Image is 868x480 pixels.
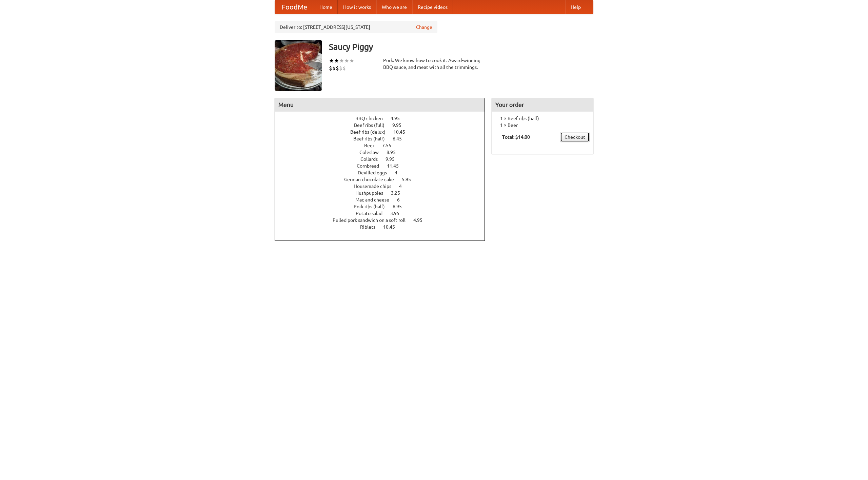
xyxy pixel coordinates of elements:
div: Deliver to: [STREET_ADDRESS][US_STATE] [275,21,437,33]
span: Pulled pork sandwich on a soft roll [333,217,412,223]
span: Beer [364,143,381,148]
div: Pork. We know how to cook it. Award-winning BBQ sauce, and meat with all the trimmings. [383,57,485,71]
a: Riblets 10.45 [360,224,408,230]
span: 6 [397,197,407,203]
a: Collards 9.95 [360,156,407,162]
a: Cornbread 11.45 [357,163,411,169]
span: Beef ribs (half) [353,136,392,141]
span: 4 [399,184,409,189]
li: 1 × Beef ribs (half) [495,115,590,122]
a: Coleslaw 8.95 [359,150,408,155]
span: Housemade chips [354,184,398,189]
a: Pork ribs (half) 6.95 [354,204,414,209]
b: Total: $14.00 [502,134,530,140]
a: Pulled pork sandwich on a soft roll 4.95 [333,217,435,223]
span: 6.45 [393,136,409,141]
span: Beef ribs (delux) [350,129,392,135]
span: 3.95 [390,211,406,216]
li: ★ [339,57,344,64]
span: 11.45 [387,163,406,169]
span: Riblets [360,224,382,230]
a: Home [314,0,338,14]
li: ★ [334,57,339,64]
span: 3.25 [391,190,407,196]
li: $ [342,64,346,72]
span: 4.95 [413,217,429,223]
span: BBQ chicken [355,116,390,121]
span: 8.95 [387,150,402,155]
span: Beef ribs (full) [354,122,391,128]
span: Pork ribs (half) [354,204,392,209]
span: 9.95 [386,156,401,162]
a: Help [565,0,586,14]
a: Checkout [560,132,590,142]
span: 4.95 [391,116,407,121]
li: 1 × Beer [495,122,590,129]
span: Mac and cheese [355,197,396,203]
a: BBQ chicken 4.95 [355,116,412,121]
span: 10.45 [383,224,402,230]
a: Potato salad 3.95 [356,211,412,216]
span: 6.95 [393,204,409,209]
a: Beef ribs (full) 9.95 [354,122,414,128]
a: FoodMe [275,0,314,14]
span: 4 [395,170,404,175]
a: Who we are [376,0,412,14]
span: Potato salad [356,211,389,216]
img: angular.jpg [275,40,322,91]
h4: Menu [275,98,485,112]
a: Mac and cheese 6 [355,197,412,203]
a: Recipe videos [412,0,453,14]
h4: Your order [492,98,593,112]
span: Hushpuppies [355,190,390,196]
li: ★ [344,57,349,64]
span: German chocolate cake [344,177,401,182]
a: Change [416,24,432,31]
li: $ [329,64,332,72]
span: 7.55 [382,143,398,148]
span: 10.45 [393,129,412,135]
li: ★ [329,57,334,64]
li: ★ [349,57,354,64]
a: German chocolate cake 5.95 [344,177,423,182]
span: Coleslaw [359,150,386,155]
span: Cornbread [357,163,386,169]
span: Devilled eggs [358,170,394,175]
a: Devilled eggs 4 [358,170,410,175]
li: $ [332,64,336,72]
a: Beef ribs (half) 6.45 [353,136,414,141]
span: 9.95 [392,122,408,128]
li: $ [339,64,342,72]
span: 5.95 [402,177,418,182]
a: Beef ribs (delux) 10.45 [350,129,418,135]
li: $ [336,64,339,72]
a: How it works [338,0,376,14]
a: Beer 7.55 [364,143,404,148]
a: Hushpuppies 3.25 [355,190,413,196]
h3: Saucy Piggy [329,40,593,54]
span: Collards [360,156,384,162]
a: Housemade chips 4 [354,184,414,189]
